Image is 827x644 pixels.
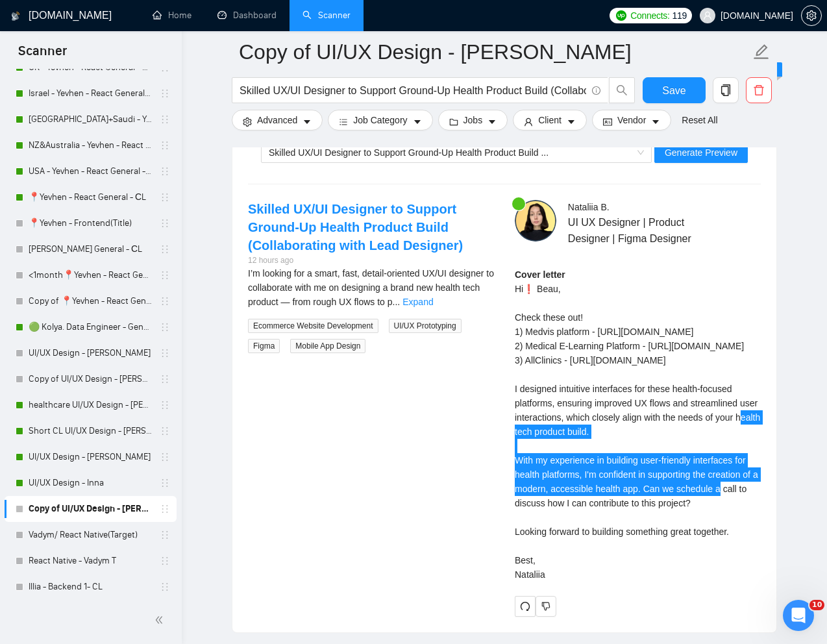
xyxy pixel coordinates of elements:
[29,522,152,548] a: Vadym/ React Native(Target)
[160,452,170,462] span: holder
[239,36,750,68] input: Scanner name...
[328,110,432,130] button: barsJob Categorycaret-down
[154,613,167,626] span: double-left
[160,348,170,358] span: holder
[160,530,170,540] span: holder
[713,77,739,103] button: copy
[568,202,610,212] span: Nataliia B .
[160,140,170,151] span: holder
[248,266,494,309] div: I’m looking for a smart, fast, detail-oriented UX/UI designer to collaborate with me on designing...
[232,110,323,130] button: settingAdvancedcaret-down
[438,110,508,130] button: folderJobscaret-down
[568,214,722,247] span: UI UX Designer | Product Designer | Figma Designer
[651,117,660,127] span: caret-down
[515,596,536,617] button: redo
[630,8,669,23] span: Connects:
[29,158,152,184] a: USA - Yevhen - React General - СL
[753,43,770,60] span: edit
[290,339,365,353] span: Mobile App Design
[257,113,297,127] span: Advanced
[536,596,556,617] button: dislike
[248,254,494,267] div: 12 hours ago
[29,366,152,392] a: Copy of UI/UX Design - [PERSON_NAME]
[617,113,646,127] span: Vendor
[567,117,576,127] span: caret-down
[248,339,280,353] span: Figma
[524,117,533,127] span: user
[673,8,687,23] span: 119
[809,600,824,610] span: 10
[643,77,706,103] button: Save
[240,82,586,99] input: Search Freelance Jobs...
[29,184,152,210] a: 📍Yevhen - React General - СL
[29,418,152,444] a: Short CL UI/UX Design - [PERSON_NAME]
[592,110,671,130] button: idcardVendorcaret-down
[747,84,771,96] span: delete
[11,6,20,27] img: logo
[488,117,497,127] span: caret-down
[160,556,170,566] span: holder
[682,113,717,127] a: Reset All
[513,110,587,130] button: userClientcaret-down
[160,400,170,410] span: holder
[29,288,152,314] a: Copy of 📍Yevhen - React General - СL
[783,600,814,631] iframe: Intercom live chat
[662,82,685,99] span: Save
[248,202,463,253] a: Skilled UX/UI Designer to Support Ground-Up Health Product Build (Collaborating with Lead Designer)
[610,84,634,96] span: search
[248,319,378,333] span: Ecommerce Website Development
[515,267,761,582] div: Remember that the client will see only the first two lines of your cover letter.
[402,297,433,307] a: Expand
[29,210,152,236] a: 📍Yevhen - Frontend(Title)
[713,84,738,96] span: copy
[160,218,170,229] span: holder
[389,319,462,333] span: UI/UX Prototyping
[353,113,407,127] span: Job Category
[29,132,152,158] a: NZ&Australia - Yevhen - React General - СL
[243,117,252,127] span: setting
[160,478,170,488] span: holder
[29,392,152,418] a: healthcare UI/UX Design - [PERSON_NAME]
[463,113,483,127] span: Jobs
[515,601,535,612] span: redo
[29,470,152,496] a: UI/UX Design - Inna
[541,601,550,612] span: dislike
[802,10,821,21] span: setting
[801,5,822,26] button: setting
[29,340,152,366] a: UI/UX Design - [PERSON_NAME]
[160,504,170,514] span: holder
[153,10,191,21] a: homeHome
[703,11,712,20] span: user
[29,574,152,600] a: Illia - Backend 1- CL
[160,192,170,203] span: holder
[339,117,348,127] span: bars
[29,106,152,132] a: [GEOGRAPHIC_DATA]+Saudi - Yevhen - React General - СL
[160,88,170,99] span: holder
[269,147,549,158] span: Skilled UX/UI Designer to Support Ground-Up Health Product Build ...
[160,374,170,384] span: holder
[160,114,170,125] span: holder
[29,444,152,470] a: UI/UX Design - [PERSON_NAME]
[654,142,748,163] button: Generate Preview
[515,269,565,280] strong: Cover letter
[160,244,170,254] span: holder
[393,297,401,307] span: ...
[29,80,152,106] a: Israel - Yevhen - React General - СL
[413,117,422,127] span: caret-down
[449,117,458,127] span: folder
[302,10,351,21] a: searchScanner
[515,200,556,241] img: c1ixEsac-c9lISHIljfOZb0cuN6GzZ3rBcBW2x-jvLrB-_RACOkU1mWXgI6n74LgRV
[160,426,170,436] span: holder
[29,262,152,288] a: <1month📍Yevhen - React General - СL
[29,496,152,522] a: Copy of UI/UX Design - [PERSON_NAME]
[665,145,737,160] span: Generate Preview
[160,270,170,280] span: holder
[302,117,312,127] span: caret-down
[616,10,626,21] img: upwork-logo.png
[217,10,277,21] a: dashboardDashboard
[29,548,152,574] a: React Native - Vadym T
[592,86,600,95] span: info-circle
[8,42,77,69] span: Scanner
[609,77,635,103] button: search
[160,166,170,177] span: holder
